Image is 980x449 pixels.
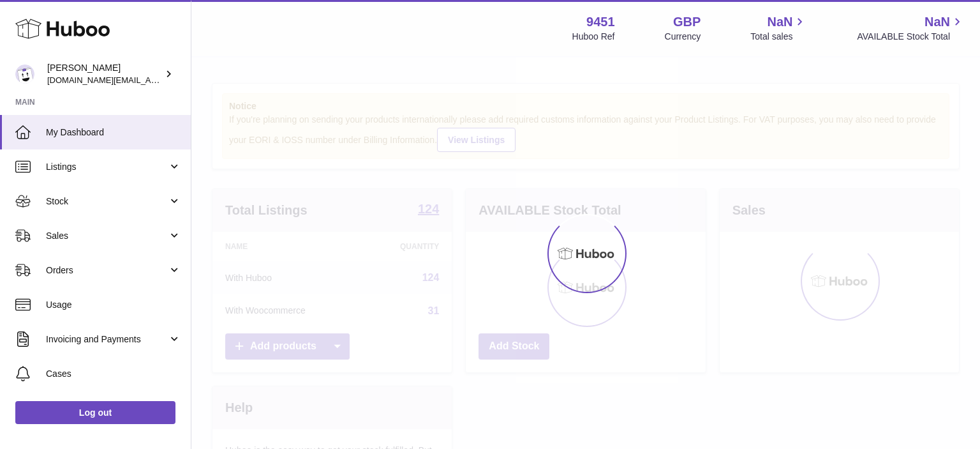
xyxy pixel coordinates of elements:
strong: 9451 [586,13,615,31]
div: Currency [665,31,701,43]
span: Cases [46,368,181,380]
span: Usage [46,299,181,311]
a: NaN AVAILABLE Stock Total [857,13,965,43]
a: Log out [15,401,175,424]
span: Sales [46,230,168,242]
span: Total sales [750,31,807,43]
span: AVAILABLE Stock Total [857,31,965,43]
span: Invoicing and Payments [46,333,168,346]
span: Listings [46,161,168,173]
span: My Dashboard [46,126,181,139]
div: Huboo Ref [572,31,615,43]
img: amir.ch@gmail.com [15,65,34,84]
a: NaN Total sales [750,13,807,43]
strong: GBP [673,13,701,31]
span: NaN [767,13,792,31]
span: [DOMAIN_NAME][EMAIL_ADDRESS][DOMAIN_NAME] [47,75,254,85]
span: Stock [46,195,168,208]
div: [PERSON_NAME] [47,62,162,86]
span: NaN [924,13,950,31]
span: Orders [46,264,168,277]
